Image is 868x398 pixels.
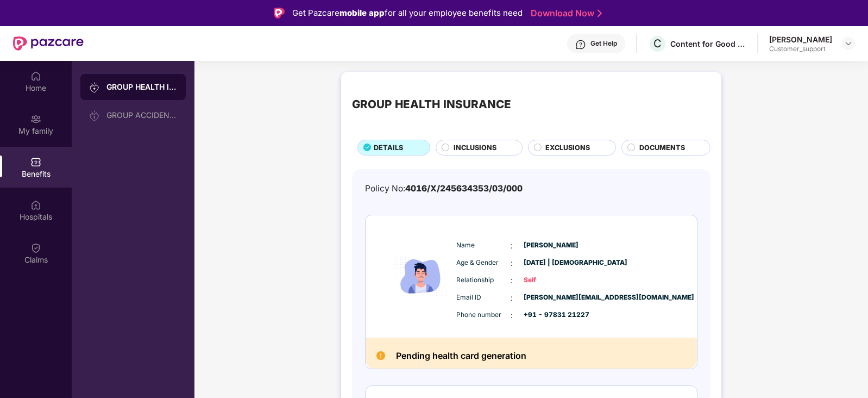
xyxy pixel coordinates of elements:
div: Content for Good Private Limited [670,39,746,49]
span: [DATE] | [DEMOGRAPHIC_DATA] [524,258,578,268]
strong: mobile app [339,8,385,18]
img: svg+xml;base64,PHN2ZyBpZD0iSG9zcGl0YWxzIiB4bWxucz0iaHR0cDovL3d3dy53My5vcmcvMjAwMC9zdmciIHdpZHRoPS... [30,200,41,210]
div: [PERSON_NAME] [769,34,832,45]
div: Policy No: [365,182,523,196]
span: EXCLUSIONS [545,142,590,153]
img: Pending [376,351,385,360]
img: Stroke [597,8,602,19]
span: Phone number [456,310,511,320]
span: +91 - 97831 21227 [524,310,578,320]
span: 4016/X/245634353/03/000 [405,183,523,194]
div: Customer_support [769,45,832,53]
a: Download Now [531,8,599,19]
div: GROUP HEALTH INSURANCE [352,96,511,113]
span: [PERSON_NAME] [524,240,578,251]
span: : [511,240,513,252]
span: : [511,309,513,321]
img: svg+xml;base64,PHN2ZyB3aWR0aD0iMjAiIGhlaWdodD0iMjAiIHZpZXdCb3g9IjAgMCAyMCAyMCIgZmlsbD0ibm9uZSIgeG... [89,82,100,93]
span: DETAILS [374,142,403,153]
h2: Pending health card generation [396,349,526,363]
img: svg+xml;base64,PHN2ZyBpZD0iRHJvcGRvd24tMzJ4MzIiIHhtbG5zPSJodHRwOi8vd3d3LnczLm9yZy8yMDAwL3N2ZyIgd2... [844,39,853,48]
div: Get Pazcare for all your employee benefits need [292,7,523,20]
span: INCLUSIONS [454,142,496,153]
img: svg+xml;base64,PHN2ZyB3aWR0aD0iMjAiIGhlaWdodD0iMjAiIHZpZXdCb3g9IjAgMCAyMCAyMCIgZmlsbD0ibm9uZSIgeG... [89,110,100,121]
img: icon [388,227,454,325]
div: GROUP HEALTH INSURANCE [106,82,177,92]
span: : [511,275,513,287]
span: Self [524,275,578,285]
span: : [511,292,513,304]
span: DOCUMENTS [639,142,685,153]
img: svg+xml;base64,PHN2ZyBpZD0iSGVscC0zMngzMiIgeG1sbnM9Imh0dHA6Ly93d3cudzMub3JnLzIwMDAvc3ZnIiB3aWR0aD... [575,39,586,50]
span: [PERSON_NAME][EMAIL_ADDRESS][DOMAIN_NAME] [524,293,578,303]
span: C [653,37,662,50]
img: Logo [274,8,285,18]
div: Get Help [590,39,617,48]
span: Email ID [456,293,511,303]
span: : [511,257,513,269]
span: Age & Gender [456,258,511,268]
img: svg+xml;base64,PHN2ZyBpZD0iQ2xhaW0iIHhtbG5zPSJodHRwOi8vd3d3LnczLm9yZy8yMDAwL3N2ZyIgd2lkdGg9IjIwIi... [30,242,41,253]
span: Name [456,240,511,251]
span: Relationship [456,275,511,285]
img: New Pazcare Logo [13,36,84,51]
img: svg+xml;base64,PHN2ZyB3aWR0aD0iMjAiIGhlaWdodD0iMjAiIHZpZXdCb3g9IjAgMCAyMCAyMCIgZmlsbD0ibm9uZSIgeG... [30,114,41,125]
div: GROUP ACCIDENTAL INSURANCE [106,111,177,120]
img: svg+xml;base64,PHN2ZyBpZD0iQmVuZWZpdHMiIHhtbG5zPSJodHRwOi8vd3d3LnczLm9yZy8yMDAwL3N2ZyIgd2lkdGg9Ij... [30,157,41,167]
img: svg+xml;base64,PHN2ZyBpZD0iSG9tZSIgeG1sbnM9Imh0dHA6Ly93d3cudzMub3JnLzIwMDAvc3ZnIiB3aWR0aD0iMjAiIG... [30,71,41,82]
